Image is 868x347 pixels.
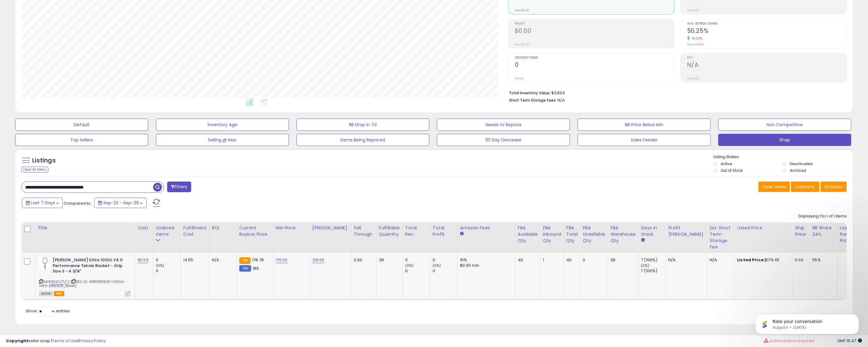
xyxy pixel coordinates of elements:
[543,257,559,263] div: 1
[437,134,570,146] button: 30 Day Decrease
[312,257,325,263] a: 219.00
[543,225,561,244] div: FBA inbound Qty
[813,225,835,238] div: BB Share 24h.
[21,167,48,172] div: Clear All Filters
[557,97,565,103] span: N/A
[103,200,139,206] span: Sep-23 - Sep-29
[566,257,576,263] div: 40
[687,77,699,80] small: Prev: N/A
[813,257,833,263] div: 55%
[460,231,464,237] small: Amazon Fees.
[6,338,28,344] strong: Copyright
[641,257,666,263] div: 7 (100%)
[737,225,790,231] div: Listed Price
[515,27,674,36] h2: $0.00
[39,291,53,296] span: All listings currently available for purchase on Amazon
[405,257,430,263] div: 0
[156,119,289,131] button: Inventory Age
[718,119,851,131] button: Non Competitive
[239,257,251,264] small: FBA
[795,184,814,190] span: Columns
[518,225,538,244] div: FBA Available Qty
[710,257,730,263] div: N/A
[798,213,847,219] div: Displaying 1 to 1 of 1 items
[713,154,853,160] p: Listing States:
[26,308,70,314] span: Show: entries
[737,257,765,263] b: Listed Price:
[212,225,234,231] div: ROI
[31,200,55,206] span: Last 7 Days
[721,161,732,166] label: Active
[54,291,64,296] span: FBA
[687,56,846,60] span: ROI
[641,238,645,243] small: Days In Stock.
[239,265,251,272] small: FBM
[252,257,264,263] span: 178.78
[437,119,570,131] button: Needs to Reprice
[515,77,523,80] small: Prev: 0
[687,43,704,46] small: Prev: 44.00%
[687,27,846,36] h2: 50.25%
[15,134,148,146] button: Top Sellers
[690,36,703,41] small: 14.20%
[460,263,511,268] div: $0.30 min
[297,119,430,131] button: BB Drop in 7d
[51,279,70,284] a: B0BFJTTJT2
[52,338,78,344] a: Terms of Use
[668,225,705,238] div: Profit [PERSON_NAME]
[790,161,813,166] label: Deactivated
[312,225,349,231] div: [PERSON_NAME]
[183,257,205,263] div: 14.55
[791,182,820,192] button: Columns
[39,279,126,288] span: | SKU: SL-WR108511U3-U100UL-V4F3-[PERSON_NAME]
[79,338,106,344] a: Privacy Policy
[94,198,146,208] button: Sep-23 - Sep-29
[687,22,846,26] span: Avg. Buybox Share
[795,257,805,263] div: 0.00
[795,225,807,238] div: Ship Price
[840,225,862,244] div: Last Purchase Price
[515,9,529,12] small: Prev: $0.00
[32,156,56,165] h5: Listings
[354,257,372,263] div: 0.00
[509,98,557,103] b: Short Term Storage Fees:
[156,257,181,263] div: 0
[515,43,529,46] small: Prev: $0.00
[460,257,511,263] div: 15%
[641,268,666,274] div: 7 (100%)
[460,225,513,231] div: Amazon Fees
[515,56,674,60] span: Ordered Items
[433,263,441,268] small: (0%)
[610,225,636,244] div: FBA Warehouse Qty
[668,257,702,263] div: N/A
[183,225,207,238] div: Fulfillment Cost
[721,168,743,173] label: Out of Stock
[53,257,127,276] b: [PERSON_NAME] Ultra 100UL V4.0 Performance Tennis Racket - Grip Size 3 - 4 3/8"
[405,263,414,268] small: (0%)
[64,200,92,206] span: Compared to:
[746,301,868,344] iframe: Intercom notifications message
[578,134,711,146] button: Sales Feeder
[790,168,807,173] label: Archived
[641,225,663,238] div: Days In Stock
[276,225,307,231] div: Min Price
[138,257,149,263] a: 95.59
[610,257,634,263] div: 39
[405,268,430,274] div: 0
[379,257,398,263] div: 39
[379,225,400,238] div: Fulfillable Quantity
[239,225,271,238] div: Current Buybox Price
[433,225,455,238] div: Total Profit
[578,119,711,131] button: BB Price Below Min
[39,257,130,296] div: ASIN:
[509,90,550,95] b: Total Inventory Value:
[737,257,788,263] div: $179.45
[718,134,851,146] button: Shap
[758,182,790,192] button: Save View
[6,338,106,344] div: seller snap | |
[253,265,259,271] span: 189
